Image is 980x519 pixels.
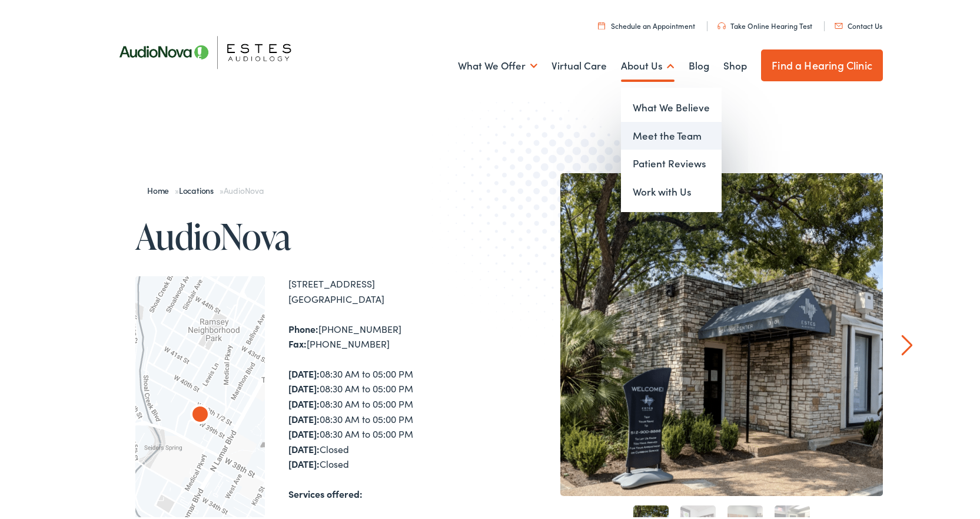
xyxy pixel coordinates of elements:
strong: [DATE]: [288,379,320,392]
div: [STREET_ADDRESS] [GEOGRAPHIC_DATA] [288,274,494,304]
a: Next [902,332,913,353]
strong: [DATE]: [288,365,320,378]
a: What We Believe [621,91,722,120]
a: Work with Us [621,176,722,204]
strong: [DATE]: [288,395,320,408]
div: 08:30 AM to 05:00 PM 08:30 AM to 05:00 PM 08:30 AM to 05:00 PM 08:30 AM to 05:00 PM 08:30 AM to 0... [288,364,494,470]
strong: Fax: [288,335,307,348]
img: utility icon [598,19,605,27]
a: Take Online Hearing Test [717,18,812,28]
a: Virtual Care [552,42,607,85]
a: Schedule an Appointment [598,18,695,28]
div: AudioNova [181,395,219,432]
span: » » [147,182,264,194]
a: Blog [689,42,709,85]
strong: [DATE]: [288,440,320,453]
a: Patient Reviews [621,147,722,176]
h1: AudioNova [135,214,494,253]
a: Locations [179,182,220,194]
img: utility icon [835,21,843,27]
a: Meet the Team [621,120,722,148]
strong: [DATE]: [288,455,320,468]
a: Find a Hearing Clinic [761,47,883,79]
a: Contact Us [835,18,882,28]
a: What We Offer [458,42,537,85]
div: [PHONE_NUMBER] [PHONE_NUMBER] [288,319,494,349]
span: AudioNova [224,182,264,194]
strong: [DATE]: [288,410,320,423]
strong: Phone: [288,320,318,333]
strong: Services offered: [288,485,363,498]
a: About Us [621,42,675,85]
a: Home [147,182,175,194]
a: Shop [723,42,747,85]
img: utility icon [717,20,726,27]
strong: [DATE]: [288,425,320,438]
